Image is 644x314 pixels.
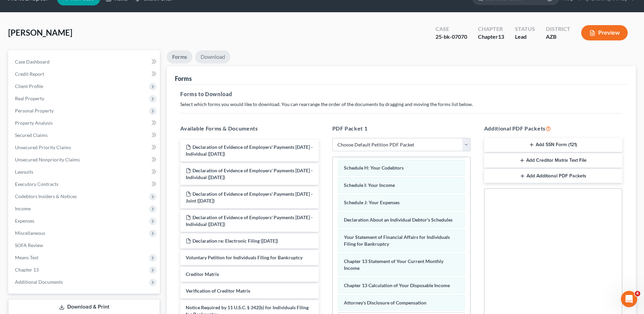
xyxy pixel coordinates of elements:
[186,168,313,180] span: Declaration of Evidence of Employers' Payments [DATE] - Individual ([DATE])
[15,132,48,138] span: Secured Claims
[186,288,251,294] span: Verification of Creditor Matrix
[10,239,160,251] a: SOFA Review
[15,169,33,175] span: Lawsuits
[10,68,160,80] a: Credit Report
[546,33,570,41] div: AZB
[15,255,38,260] span: Means Test
[484,169,622,183] button: Add Additional PDF Packets
[344,282,450,288] span: Chapter 13 Calculation of Your Disposable Income
[621,291,637,307] iframe: Intercom live chat
[344,300,426,306] span: Attorney's Disclosure of Compensation
[498,33,504,40] span: 13
[344,217,453,223] span: Declaration About an Individual Debtor's Schedules
[15,267,39,273] span: Chapter 13
[344,234,450,247] span: Your Statement of Financial Affairs for Individuals Filing for Bankruptcy
[15,83,43,89] span: Client Profile
[15,279,63,285] span: Additional Documents
[186,191,313,204] span: Declaration of Evidence of Employers' Payments [DATE] - Joint ([DATE])
[192,238,278,244] span: Declaration re: Electronic Filing ([DATE])
[436,33,467,41] div: 25-bk-07070
[15,206,31,211] span: Income
[186,144,313,157] span: Declaration of Evidence of Employers' Payments [DATE] - Individual ([DATE])
[344,182,395,188] span: Schedule I: Your Income
[484,124,622,133] h5: Additional PDF Packets
[515,33,535,41] div: Lead
[10,56,160,68] a: Case Dashboard
[10,129,160,141] a: Secured Claims
[478,33,504,41] div: Chapter
[15,71,44,77] span: Credit Report
[15,59,50,65] span: Case Dashboard
[10,117,160,129] a: Property Analysis
[180,124,318,133] h5: Available Forms & Documents
[484,138,622,152] button: Add SSN Form (121)
[344,258,443,271] span: Chapter 13 Statement of Your Current Monthly Income
[186,255,302,260] span: Voluntary Petition for Individuals Filing for Bankruptcy
[484,153,622,168] button: Add Creditor Matrix Text File
[167,50,192,64] a: Forms
[180,101,622,108] p: Select which forms you would like to download. You can rearrange the order of the documents by dr...
[546,25,570,33] div: District
[15,120,53,126] span: Property Analysis
[175,74,192,83] div: Forms
[436,25,467,33] div: Case
[581,25,628,40] button: Preview
[15,95,44,101] span: Real Property
[635,291,640,296] span: 6
[15,230,45,236] span: Miscellaneous
[180,90,622,98] h5: Forms to Download
[515,25,535,33] div: Status
[186,214,313,227] span: Declaration of Evidence of Employers' Payments [DATE] - Individual ([DATE])
[15,157,80,162] span: Unsecured Nonpriority Claims
[195,50,231,64] a: Download
[332,124,471,133] h5: PDF Packet 1
[8,28,72,37] span: [PERSON_NAME]
[478,25,504,33] div: Chapter
[15,218,34,224] span: Expenses
[15,144,71,150] span: Unsecured Priority Claims
[15,193,77,199] span: Codebtors Insiders & Notices
[10,141,160,154] a: Unsecured Priority Claims
[15,181,58,187] span: Executory Contracts
[186,271,219,277] span: Creditor Matrix
[10,178,160,190] a: Executory Contracts
[15,242,43,248] span: SOFA Review
[15,108,54,114] span: Personal Property
[344,165,404,171] span: Schedule H: Your Codebtors
[344,199,400,205] span: Schedule J: Your Expenses
[10,166,160,178] a: Lawsuits
[10,154,160,166] a: Unsecured Nonpriority Claims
